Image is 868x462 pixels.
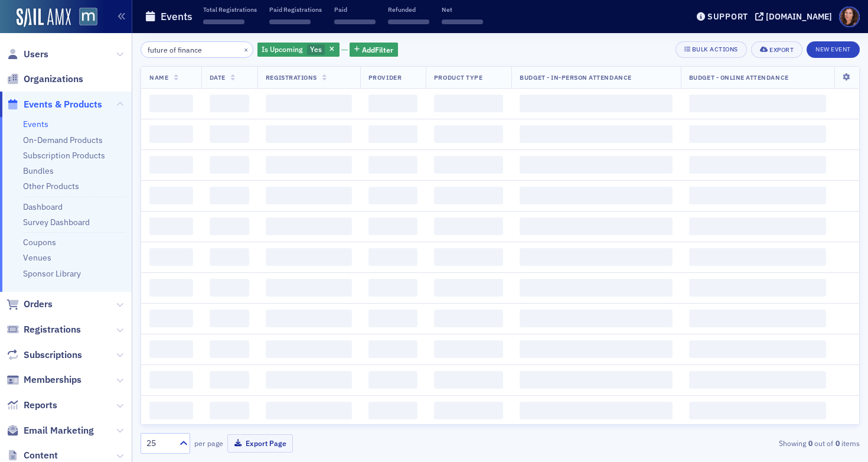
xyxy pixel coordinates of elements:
span: ‌ [434,402,503,419]
span: Users [24,48,48,61]
span: ‌ [520,371,673,389]
span: Add Filter [362,44,393,55]
a: Orders [6,298,53,311]
span: ‌ [368,371,417,389]
span: Name [149,73,168,82]
span: ‌ [368,217,417,235]
span: Registrations [266,73,317,82]
span: ‌ [210,95,249,112]
span: Reports [24,399,57,412]
span: ‌ [210,217,249,235]
span: Registrations [24,323,81,336]
span: ‌ [689,371,826,389]
span: ‌ [689,279,826,297]
img: SailAMX [79,8,97,26]
a: Sponsor Library [23,268,81,279]
span: ‌ [689,156,826,174]
span: ‌ [434,340,503,358]
span: Email Marketing [24,424,94,437]
span: ‌ [689,402,826,419]
span: ‌ [368,248,417,266]
label: per page [194,438,223,448]
span: Orders [24,298,53,311]
span: ‌ [388,19,429,24]
span: ‌ [689,187,826,204]
span: ‌ [149,310,193,327]
a: Email Marketing [6,424,94,437]
span: ‌ [210,279,249,297]
span: Profile [839,6,860,27]
span: Is Upcoming [262,44,303,54]
a: Dashboard [23,201,63,212]
span: ‌ [368,187,417,204]
a: Venues [23,252,51,263]
button: [DOMAIN_NAME] [755,12,836,21]
span: ‌ [266,125,352,143]
span: ‌ [434,125,503,143]
span: ‌ [520,279,673,297]
span: ‌ [689,125,826,143]
span: ‌ [210,156,249,174]
p: Paid Registrations [269,5,322,14]
a: Coupons [23,237,56,248]
span: ‌ [334,19,376,24]
a: Survey Dashboard [23,217,90,227]
span: ‌ [149,340,193,358]
a: Other Products [23,181,79,191]
span: ‌ [149,248,193,266]
span: ‌ [149,279,193,297]
a: View Homepage [71,8,97,28]
span: ‌ [149,402,193,419]
span: ‌ [434,310,503,327]
button: × [241,44,252,54]
p: Total Registrations [203,5,257,14]
div: [DOMAIN_NAME] [766,11,832,22]
span: ‌ [434,95,503,112]
span: Events & Products [24,98,102,111]
span: ‌ [520,125,673,143]
span: ‌ [266,310,352,327]
span: ‌ [434,156,503,174]
span: ‌ [520,310,673,327]
p: Refunded [388,5,429,14]
span: Date [210,73,226,82]
span: ‌ [689,248,826,266]
span: ‌ [520,402,673,419]
span: ‌ [368,156,417,174]
span: ‌ [434,248,503,266]
span: ‌ [266,217,352,235]
button: Export Page [227,434,293,453]
span: Content [24,449,58,462]
a: Bundles [23,165,54,176]
a: Registrations [6,323,81,336]
a: Subscription Products [23,150,105,161]
span: ‌ [266,371,352,389]
span: ‌ [266,279,352,297]
span: ‌ [210,310,249,327]
a: Memberships [6,373,81,386]
a: Users [6,48,48,61]
span: ‌ [149,156,193,174]
img: SailAMX [17,8,71,27]
span: ‌ [210,371,249,389]
span: ‌ [520,95,673,112]
a: Organizations [6,73,83,86]
a: Subscriptions [6,349,82,362]
span: Provider [368,73,402,82]
span: ‌ [520,248,673,266]
span: ‌ [368,279,417,297]
a: Content [6,449,58,462]
span: Product Type [434,73,482,82]
button: Export [751,41,802,58]
span: ‌ [210,125,249,143]
p: Paid [334,5,376,14]
span: ‌ [210,187,249,204]
span: Yes [310,44,322,54]
span: ‌ [520,187,673,204]
span: ‌ [210,402,249,419]
span: ‌ [689,310,826,327]
button: Bulk Actions [676,41,747,58]
span: ‌ [520,156,673,174]
a: Events & Products [6,98,102,111]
